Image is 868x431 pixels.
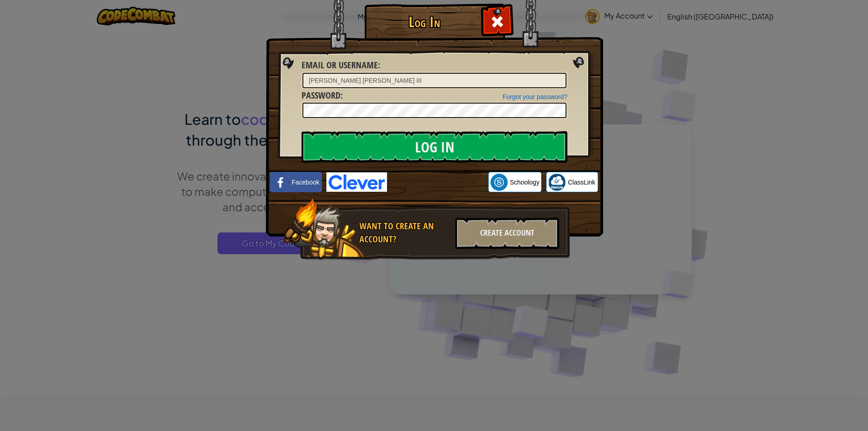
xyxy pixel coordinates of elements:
a: Forgot your password? [503,93,567,100]
div: Want to create an account? [359,220,450,246]
img: clever-logo-blue.png [326,172,387,192]
img: classlink-logo-small.png [548,174,566,191]
span: Schoology [510,178,539,187]
div: Create Account [455,218,559,249]
span: ClassLink [568,178,595,187]
input: Log In [302,131,567,163]
span: Facebook [292,178,319,187]
h1: Log In [367,14,482,30]
iframe: Button na Mag-sign in gamit ang Google [387,172,488,192]
label: : [302,59,380,72]
img: schoology.png [491,174,508,191]
label: : [302,89,343,102]
span: Password [302,89,340,101]
img: facebook_small.png [272,174,289,191]
span: Email or Username [302,59,378,71]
